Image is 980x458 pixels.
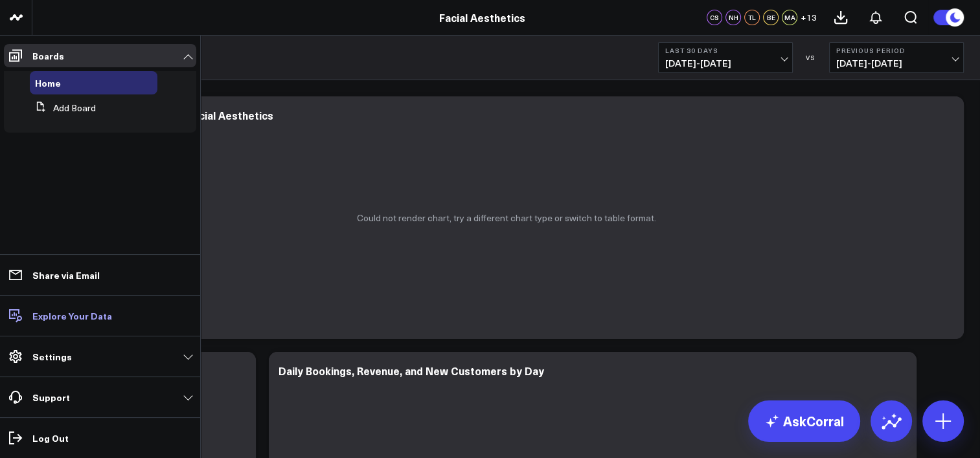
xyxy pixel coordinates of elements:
[658,42,793,73] button: Last 30 Days[DATE]-[DATE]
[665,58,786,69] span: [DATE] - [DATE]
[32,311,112,321] p: Explore Your Data
[357,213,656,223] p: Could not render chart, try a different chart type or switch to table format.
[744,10,760,25] div: TL
[665,47,786,54] b: Last 30 Days
[801,10,817,25] button: +13
[4,426,196,450] a: Log Out
[439,10,525,25] a: Facial Aesthetics
[32,392,70,402] p: Support
[799,54,823,61] div: VS
[35,76,61,89] span: Home
[836,58,957,69] span: [DATE] - [DATE]
[829,42,964,73] button: Previous Period[DATE]-[DATE]
[35,78,61,88] a: Home
[32,433,69,443] p: Log Out
[279,364,544,378] div: Daily Bookings, Revenue, and New Customers by Day
[32,351,72,362] p: Settings
[801,13,817,22] span: + 13
[32,50,64,61] p: Boards
[782,10,797,25] div: MA
[748,400,860,442] a: AskCorral
[836,47,957,54] b: Previous Period
[30,96,96,120] button: Add Board
[763,10,779,25] div: BE
[32,270,100,280] p: Share via Email
[707,10,722,25] div: CS
[725,10,741,25] div: NH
